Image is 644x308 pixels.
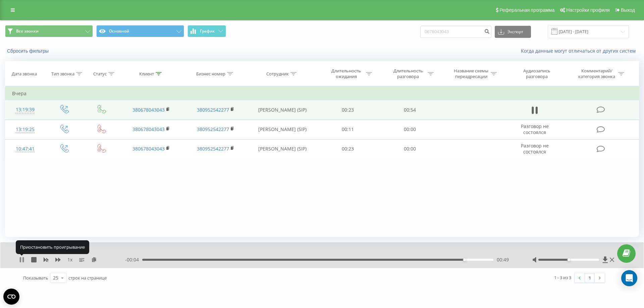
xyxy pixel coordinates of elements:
div: Бизнес номер [196,71,225,77]
td: 00:23 [317,139,379,159]
td: 00:54 [379,100,440,120]
button: Сбросить фильтры [5,48,52,54]
a: Когда данные могут отличаться от других систем [521,48,639,54]
span: Настройки профиля [566,7,610,13]
a: 380678043043 [132,126,165,132]
div: 10:47:41 [12,142,38,156]
button: График [187,25,226,37]
td: Вчера [5,87,639,100]
span: Разговор не состоялся [521,142,549,155]
input: Поиск по номеру [420,26,491,38]
button: Экспорт [495,26,531,38]
div: Статус [93,71,107,77]
span: Показывать [23,275,48,281]
div: Accessibility label [567,258,570,261]
div: Аудиозапись разговора [515,68,559,79]
button: Все звонки [5,25,93,37]
td: [PERSON_NAME] (SIP) [248,100,317,120]
a: 380678043043 [132,145,165,152]
td: 00:23 [317,100,379,120]
a: 1 [585,273,595,283]
span: Реферальная программа [499,7,554,13]
div: Дата звонка [12,71,37,77]
span: 00:49 [497,256,509,263]
button: Open CMP widget [3,289,19,305]
button: Основной [96,25,184,37]
div: Комментарий/категория звонка [577,68,616,79]
span: строк на странице [68,275,107,281]
div: 13:19:39 [12,103,38,116]
td: 00:11 [317,120,379,139]
div: Клиент [139,71,154,77]
div: 1 - 3 из 3 [554,274,571,281]
div: Название схемы переадресации [453,68,489,79]
td: 00:00 [379,139,440,159]
div: Сотрудник [266,71,289,77]
div: 13:19:25 [12,123,38,136]
div: Длительность разговора [390,68,426,79]
span: - 00:04 [125,256,142,263]
a: 380952542277 [197,145,229,152]
td: 00:00 [379,120,440,139]
div: Accessibility label [463,258,466,261]
td: [PERSON_NAME] (SIP) [248,120,317,139]
div: 25 [53,274,58,281]
div: Тип звонка [51,71,74,77]
span: Разговор не состоялся [521,123,549,135]
span: Все звонки [16,28,39,34]
span: 1 x [67,256,72,263]
a: 380678043043 [132,107,165,113]
div: Open Intercom Messenger [621,270,637,286]
span: График [200,29,215,34]
span: Выход [621,7,635,13]
td: [PERSON_NAME] (SIP) [248,139,317,159]
div: Приостановить проигрывание [16,240,89,254]
a: 380952542277 [197,107,229,113]
div: Длительность ожидания [328,68,364,79]
a: 380952542277 [197,126,229,132]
